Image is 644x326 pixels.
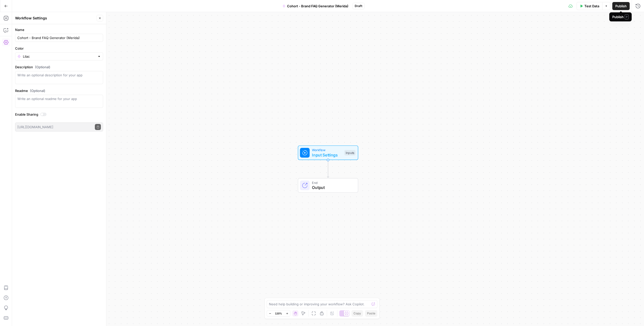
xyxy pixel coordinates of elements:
[312,148,342,152] span: Workflow
[281,145,375,160] div: WorkflowInput SettingsInputs
[367,311,375,316] span: Paste
[281,178,375,193] div: EndOutput
[279,2,351,10] button: Cohort - Brand FAQ Generator (Merida)
[15,64,103,70] label: Description
[15,88,103,93] label: Readme
[612,14,629,19] div: Publish
[615,4,627,9] span: Publish
[365,310,377,317] button: Paste
[15,16,95,21] div: Workflow Settings
[15,46,103,51] label: Color
[577,2,602,10] button: Test Data
[353,311,361,316] span: Copy
[15,112,103,117] label: Enable Sharing
[287,4,348,9] span: Cohort - Brand FAQ Generator (Merida)
[312,184,353,190] span: Output
[355,4,362,8] span: Draft
[312,180,353,185] span: End
[584,4,599,9] span: Test Data
[15,27,103,32] label: Name
[344,150,355,155] div: Inputs
[612,2,630,10] button: Publish
[312,152,342,158] span: Input Settings
[351,310,363,317] button: Copy
[30,88,45,93] span: (Optional)
[327,160,329,178] g: Edge from start to end
[625,14,629,19] span: P
[17,35,101,40] input: Untitled
[23,54,95,59] input: Lilac
[275,311,282,315] span: 120%
[35,64,50,70] span: (Optional)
